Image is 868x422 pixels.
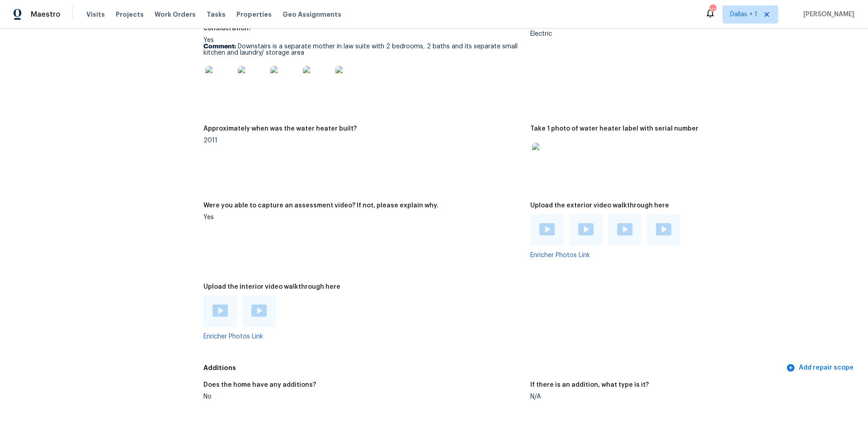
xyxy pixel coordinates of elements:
[203,363,784,373] h5: Additions
[539,223,555,235] img: Play Video
[617,223,632,235] img: Play Video
[203,394,523,400] div: No
[251,305,267,317] img: Play Video
[530,382,649,388] h5: If there is an addition, what type is it?
[530,394,850,400] div: N/A
[283,10,341,19] span: Geo Assignments
[212,305,228,317] img: Play Video
[116,10,144,19] span: Projects
[539,223,555,237] a: Play Video
[788,362,854,374] span: Add repair scope
[709,5,716,14] div: 100
[203,37,523,100] div: Yes
[656,223,671,237] a: Play Video
[203,43,523,56] p: Downstairs is a separate mother in law suite with 2 bedrooms, 2 baths and its separate small kitc...
[31,10,61,19] span: Maestro
[203,137,523,144] div: 2011
[784,360,857,376] button: Add repair scope
[578,223,594,237] a: Play Video
[656,223,671,235] img: Play Video
[530,126,698,132] h5: Take 1 photo of water heater label with serial number
[203,202,439,209] h5: Were you able to capture an assessment video? If not, please explain why.
[617,223,632,237] a: Play Video
[530,252,590,258] a: Enricher Photos Link
[203,333,263,340] a: Enricher Photos Link
[730,10,757,19] span: Dallas + 1
[251,305,267,318] a: Play Video
[86,10,105,19] span: Visits
[578,223,594,235] img: Play Video
[203,126,357,132] h5: Approximately when was the water heater built?
[203,382,316,388] h5: Does the home have any additions?
[530,202,669,209] h5: Upload the exterior video walkthrough here
[236,10,272,19] span: Properties
[203,43,236,50] b: Comment:
[155,10,196,19] span: Work Orders
[207,11,226,18] span: Tasks
[530,31,850,37] div: Electric
[212,305,228,318] a: Play Video
[203,214,523,220] div: Yes
[203,284,340,290] h5: Upload the interior video walkthrough here
[800,10,854,19] span: [PERSON_NAME]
